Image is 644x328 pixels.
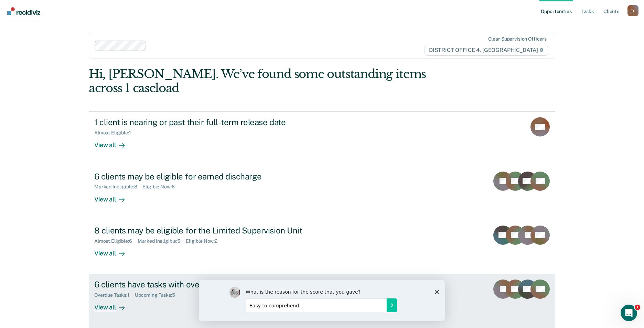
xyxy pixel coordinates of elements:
[199,280,445,321] iframe: Survey by Kim from Recidiviz
[94,238,138,244] div: Almost Eligible : 6
[7,7,40,15] img: Recidiviz
[94,184,142,190] div: Marked Ineligible : 8
[627,5,638,16] div: F C
[94,298,133,311] div: View all
[621,305,637,321] iframe: Intercom live chat
[94,130,137,136] div: Almost Eligible : 1
[89,67,462,95] div: Hi, [PERSON_NAME]. We’ve found some outstanding items across 1 caseload
[635,305,640,310] span: 1
[94,244,133,257] div: View all
[89,220,555,274] a: 8 clients may be eligible for the Limited Supervision UnitAlmost Eligible:6Marked Ineligible:5Eli...
[94,172,336,182] div: 6 clients may be eligible for earned discharge
[186,238,223,244] div: Eligible Now : 2
[94,292,135,298] div: Overdue Tasks : 1
[488,36,547,42] div: Clear supervision officers
[425,45,548,56] span: DISTRICT OFFICE 4, [GEOGRAPHIC_DATA]
[94,190,133,203] div: View all
[142,184,180,190] div: Eligible Now : 6
[627,5,638,16] button: Profile dropdown button
[89,111,555,166] a: 1 client is nearing or past their full-term release dateAlmost Eligible:1View all
[94,136,133,149] div: View all
[135,292,181,298] div: Upcoming Tasks : 5
[89,166,555,220] a: 6 clients may be eligible for earned dischargeMarked Ineligible:8Eligible Now:6View all
[138,238,186,244] div: Marked Ineligible : 5
[94,226,336,236] div: 8 clients may be eligible for the Limited Supervision Unit
[89,274,555,328] a: 6 clients have tasks with overdue or upcoming due datesOverdue Tasks:1Upcoming Tasks:5View all
[94,117,336,127] div: 1 client is nearing or past their full-term release date
[94,280,336,289] div: 6 clients have tasks with overdue or upcoming due dates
